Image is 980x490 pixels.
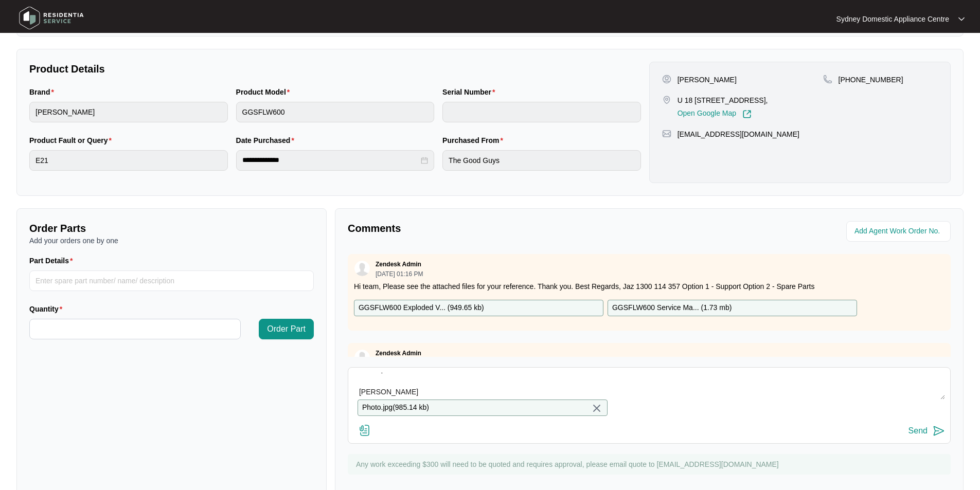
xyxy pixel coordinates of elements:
p: [DATE] 01:16 PM [376,271,423,277]
img: user.svg [354,261,370,276]
p: [EMAIL_ADDRESS][DOMAIN_NAME] [678,129,799,139]
p: Sydney Domestic Appliance Centre [836,14,949,24]
label: Purchased From [442,135,507,146]
button: Send [908,424,945,438]
img: user.svg [354,350,370,365]
p: [PHONE_NUMBER] [839,75,903,85]
input: Product Fault or Query [29,150,228,171]
p: [PERSON_NAME] [678,75,737,85]
input: Brand [29,102,228,122]
p: Zendesk Admin [376,349,421,357]
input: Product Model [236,102,435,122]
input: Purchased From [442,150,641,171]
p: U 18 [STREET_ADDRESS], [678,95,768,105]
img: user-pin [662,75,671,84]
div: Send [908,426,928,435]
p: Any work exceeding $300 will need to be quoted and requires approval, please email quote to [EMAI... [356,459,946,469]
input: Part Details [29,270,314,291]
label: Brand [29,87,58,97]
img: close [591,402,603,414]
img: map-pin [823,75,832,84]
input: Quantity [30,319,240,339]
img: Link-External [742,110,752,119]
input: Add Agent Work Order No. [854,225,945,238]
label: Quantity [29,304,66,314]
label: Serial Number [442,87,499,97]
button: Order Part [259,319,314,339]
img: map-pin [662,95,671,104]
img: file-attachment-doc.svg [359,424,371,437]
img: residentia service logo [15,3,87,33]
p: Hi team, Please see the attached files for your reference. Thank you. Best Regards, Jaz 1300 114 ... [354,281,945,292]
label: Product Fault or Query [29,135,116,146]
textarea: Hi Team. As requested, our technician attended to the property above on [DATE] and inspected the ... [353,373,945,400]
p: Add your orders one by one [29,235,314,246]
p: GGSFLW600 Service Ma... ( 1.73 mb ) [612,302,732,314]
a: Open Google Map [678,110,752,119]
input: Serial Number [442,102,641,122]
img: map-pin [662,129,671,138]
input: Date Purchased [242,155,419,166]
p: Product Details [29,62,641,76]
p: Photo.jpg ( 985.14 kb ) [362,402,429,413]
p: Comments [348,221,642,235]
label: Product Model [236,87,294,97]
p: Order Parts [29,221,314,235]
span: Order Part [267,323,306,335]
img: dropdown arrow [958,16,965,22]
p: Zendesk Admin [376,260,421,268]
p: GGSFLW600 Exploded V... ( 949.65 kb ) [359,302,484,314]
img: send-icon.svg [933,425,945,437]
label: Part Details [29,256,77,266]
label: Date Purchased [236,135,298,146]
